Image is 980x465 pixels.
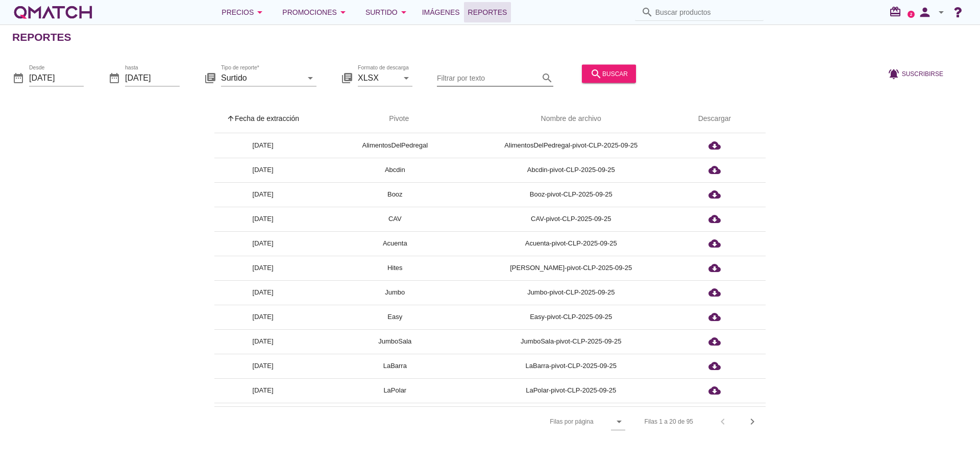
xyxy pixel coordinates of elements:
i: cloud_download [708,237,721,250]
div: Precios [222,6,266,18]
i: search [641,6,653,18]
input: Formato de descarga [358,69,398,86]
div: Filas por página [448,407,625,436]
input: Filtrar por texto [437,69,539,86]
td: [DATE] [214,158,311,182]
i: date_range [108,71,120,84]
i: library_books [204,71,216,84]
td: [DATE] [214,378,311,403]
td: [DATE] [214,305,311,329]
input: Tipo de reporte* [221,69,302,86]
a: white-qmatch-logo [12,2,94,22]
td: [DATE] [214,231,311,256]
i: person [915,5,935,19]
button: Suscribirse [879,64,951,83]
i: cloud_download [708,262,721,274]
td: Booz-pivot-CLP-2025-09-25 [479,182,664,207]
td: LaBarra-pivot-CLP-2025-09-25 [479,354,664,378]
td: [DATE] [214,207,311,231]
th: Pivote: Not sorted. Activate to sort ascending. [311,105,478,133]
td: Hites [311,256,478,280]
th: Descargar: Not sorted. [664,105,766,133]
text: 2 [910,12,913,16]
i: cloud_download [708,286,721,299]
td: Acuenta [311,231,478,256]
a: Reportes [464,2,511,22]
button: Precios [213,2,274,22]
i: cloud_download [708,311,721,323]
td: Easy [311,305,478,329]
i: arrow_drop_down [337,6,349,18]
div: Surtido [365,6,410,18]
button: Surtido [357,2,418,22]
td: Abcdin-pivot-CLP-2025-09-25 [479,158,664,182]
input: Buscar productos [655,4,757,20]
td: [DATE] [214,256,311,280]
td: [DATE] [214,280,311,305]
td: Abcdin [311,158,478,182]
span: Reportes [468,6,507,18]
td: LaBarra [311,354,478,378]
i: cloud_download [708,139,721,152]
td: Easy-pivot-CLP-2025-09-25 [479,305,664,329]
td: LaPolar [311,378,478,403]
i: redeem [889,6,905,18]
td: CAV-pivot-CLP-2025-09-25 [479,207,664,231]
button: Promociones [274,2,357,22]
i: arrow_drop_down [254,6,266,18]
td: [DATE] [214,133,311,158]
i: cloud_download [708,188,721,201]
i: date_range [12,71,24,84]
td: Acuenta-pivot-CLP-2025-09-25 [479,231,664,256]
span: Suscribirse [902,69,943,78]
h2: Reportes [12,29,71,45]
i: chevron_right [746,415,758,428]
div: buscar [590,67,628,80]
button: Next page [743,412,762,431]
i: cloud_download [708,335,721,348]
i: cloud_download [708,213,721,225]
i: arrow_upward [227,114,235,123]
td: LaPolar-pivot-CLP-2025-09-25 [479,378,664,403]
div: Promociones [282,6,349,18]
td: [DATE] [214,329,311,354]
i: arrow_drop_down [613,415,625,428]
td: Booz [311,182,478,207]
th: Fecha de extracción: Sorted ascending. Activate to sort descending. [214,105,311,133]
td: LaVinoteca-pivot-CLP-2025-09-25 [479,403,664,427]
i: cloud_download [708,164,721,176]
td: [DATE] [214,182,311,207]
td: [PERSON_NAME]-pivot-CLP-2025-09-25 [479,256,664,280]
div: Filas 1 a 20 de 95 [645,417,693,426]
td: LaVinoteca [311,403,478,427]
td: JumboSala [311,329,478,354]
span: Imágenes [422,6,460,18]
i: search [590,67,602,80]
i: arrow_drop_down [935,6,947,18]
td: AlimentosDelPedregal-pivot-CLP-2025-09-25 [479,133,664,158]
i: search [541,71,553,84]
i: cloud_download [708,360,721,372]
a: 2 [908,11,915,18]
td: Jumbo [311,280,478,305]
td: [DATE] [214,403,311,427]
i: arrow_drop_down [304,71,316,84]
i: cloud_download [708,384,721,397]
input: hasta [125,69,180,86]
td: AlimentosDelPedregal [311,133,478,158]
i: notifications_active [888,67,902,80]
td: CAV [311,207,478,231]
input: Desde [29,69,84,86]
td: JumboSala-pivot-CLP-2025-09-25 [479,329,664,354]
th: Nombre de archivo: Not sorted. [479,105,664,133]
i: arrow_drop_down [400,71,412,84]
td: [DATE] [214,354,311,378]
a: Imágenes [418,2,464,22]
button: buscar [582,64,636,83]
i: arrow_drop_down [398,6,410,18]
i: library_books [341,71,353,84]
td: Jumbo-pivot-CLP-2025-09-25 [479,280,664,305]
